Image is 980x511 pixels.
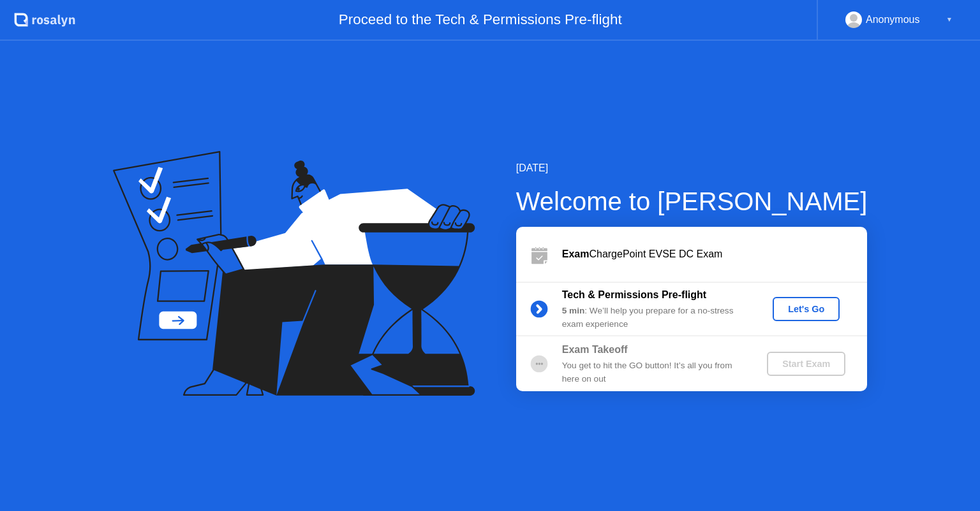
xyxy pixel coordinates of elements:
[562,289,706,300] b: Tech & Permissions Pre-flight
[946,11,953,28] div: ▼
[562,344,628,355] b: Exam Takeoff
[778,304,835,314] div: Let's Go
[866,11,920,28] div: Anonymous
[516,182,868,220] div: Welcome to [PERSON_NAME]
[562,248,590,259] b: Exam
[773,297,840,321] button: Let's Go
[772,359,840,369] div: Start Exam
[562,359,746,385] div: You get to hit the GO button! It’s all you from here on out
[562,247,867,262] div: ChargePoint EVSE DC Exam
[562,306,585,315] b: 5 min
[562,305,746,331] div: : We’ll help you prepare for a no-stress exam experience
[516,161,868,176] div: [DATE]
[767,352,845,376] button: Start Exam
